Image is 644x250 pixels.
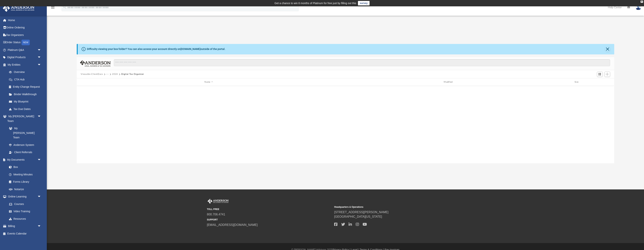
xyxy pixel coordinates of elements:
[51,5,55,10] i: menu
[334,215,382,218] a: [GEOGRAPHIC_DATA][US_STATE]
[87,47,225,51] div: Difficulty viewing your box folder? You can also access your account directly on outside of the p...
[5,91,47,98] a: Binder Walkthrough
[5,105,47,113] a: Tax Due Dates
[22,40,30,45] div: NEW
[207,218,332,221] small: SUPPORT
[3,61,47,68] a: My Entitiesarrow_drop_down
[358,1,370,5] a: survey
[5,185,45,193] a: Notarize
[3,54,47,61] a: Digital Productsarrow_drop_down
[5,200,45,208] a: Courses
[112,73,118,76] button: 2024
[37,113,45,120] span: arrow_drop_down
[604,72,610,77] button: Add
[37,54,45,61] span: arrow_drop_down
[5,98,45,105] a: My Blueprint
[570,80,585,84] div: Size
[5,208,43,215] a: Video Training
[3,156,45,163] a: My Documentsarrow_drop_down
[5,171,45,178] a: Meeting Minutes
[3,24,47,31] a: Online Ordering
[641,1,643,3] div: close
[329,80,568,84] div: Modified
[89,80,328,84] div: Name
[106,73,109,76] button: ···
[3,16,47,24] a: Home
[5,76,47,83] a: CTA Hub
[334,211,388,214] a: [STREET_ADDRESS][PERSON_NAME]
[5,68,47,76] a: Overview
[274,1,356,5] div: Get a chance to win 6 months of Platinum for free just by filling out this
[37,156,45,164] span: arrow_drop_down
[3,193,45,200] a: Online Learningarrow_drop_down
[334,205,459,209] small: Headquarters & Operations
[5,125,43,141] a: My [PERSON_NAME] Team
[51,7,55,10] a: menu
[207,208,332,211] small: TOLL FREE
[207,199,229,204] img: Anderson Advisors Platinum Portal
[636,5,641,10] img: User Pic
[605,47,610,52] button: Close
[37,46,45,54] span: arrow_drop_down
[597,72,603,77] button: Switch to Grid View
[3,46,47,54] a: Platinum Q&Aarrow_drop_down
[37,223,45,230] span: arrow_drop_down
[5,178,43,186] a: Forms Library
[37,193,45,201] span: arrow_drop_down
[180,47,201,50] a: [DOMAIN_NAME]
[5,215,45,223] a: Resources
[77,86,614,163] div: grid
[5,163,43,171] a: Box
[37,61,45,69] span: arrow_drop_down
[207,213,225,216] a: 800.706.4741
[121,73,144,76] button: Digital Tax Organizer
[3,230,47,237] a: Events Calendar
[114,59,610,66] input: Search files and folders
[3,223,47,230] a: Billingarrow_drop_down
[586,80,613,84] div: id
[2,4,36,12] img: Anderson Advisors Platinum Portal
[78,80,88,84] div: id
[207,223,258,226] a: [EMAIL_ADDRESS][DOMAIN_NAME]
[5,141,45,149] a: Anderson System
[3,113,45,125] a: My [PERSON_NAME] Teamarrow_drop_down
[3,31,47,39] a: Tax Organizers
[5,149,45,156] a: Client Referrals
[81,73,103,76] button: Viewable-ClientDocs
[3,39,47,46] a: Order StatusNEW
[5,83,47,91] a: Entity Change Request
[63,5,67,9] i: search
